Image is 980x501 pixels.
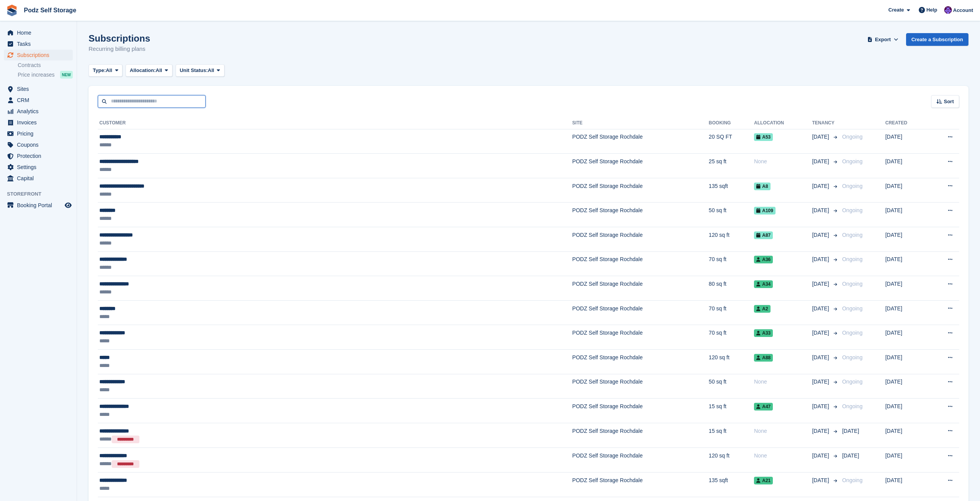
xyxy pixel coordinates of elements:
span: Sort [944,98,954,106]
td: [DATE] [885,129,928,154]
span: [DATE] [812,231,831,239]
span: A36 [754,256,773,263]
td: 50 sq ft [709,374,754,399]
span: All [106,67,112,74]
span: Sites [17,84,63,94]
td: [DATE] [885,300,928,325]
td: [DATE] [885,447,928,472]
img: Jawed Chowdhary [944,6,952,14]
td: [DATE] [885,251,928,276]
a: Podz Self Storage [21,4,79,17]
td: [DATE] [885,374,928,399]
span: A8 [754,183,770,190]
span: Settings [17,162,63,173]
div: None [754,452,812,460]
span: Ongoing [842,183,863,189]
span: Ongoing [842,379,863,385]
td: [DATE] [885,325,928,350]
td: 25 sq ft [709,154,754,178]
span: Export [875,36,891,44]
span: [DATE] [812,158,831,166]
span: Ongoing [842,305,863,312]
td: 15 sq ft [709,423,754,447]
a: menu [4,39,73,49]
td: PODZ Self Storage Rochdale [572,350,709,374]
span: A21 [754,477,773,484]
a: Price increases NEW [18,70,73,79]
span: [DATE] [812,476,831,484]
span: Storefront [7,190,77,198]
span: Help [926,6,937,14]
div: None [754,158,812,166]
span: [DATE] [842,428,859,434]
a: Contracts [18,62,73,69]
div: None [754,378,812,386]
a: menu [4,117,73,128]
span: Booking Portal [17,200,63,211]
td: 120 sq ft [709,350,754,374]
th: Customer [98,117,572,129]
span: Tasks [17,39,63,49]
span: Pricing [17,128,63,139]
td: [DATE] [885,203,928,227]
span: Ongoing [842,256,863,262]
a: Create a Subscription [906,33,968,46]
th: Created [885,117,928,129]
td: PODZ Self Storage Rochdale [572,203,709,227]
span: Ongoing [842,330,863,336]
td: PODZ Self Storage Rochdale [572,300,709,325]
td: [DATE] [885,178,928,203]
a: menu [4,128,73,139]
a: menu [4,84,73,94]
td: PODZ Self Storage Rochdale [572,399,709,423]
span: Ongoing [842,232,863,238]
a: menu [4,139,73,150]
span: A88 [754,354,773,362]
td: [DATE] [885,154,928,178]
h1: Subscriptions [89,33,150,44]
span: A53 [754,133,773,141]
td: [DATE] [885,399,928,423]
a: menu [4,27,73,38]
td: PODZ Self Storage Rochdale [572,276,709,301]
td: PODZ Self Storage Rochdale [572,129,709,154]
td: PODZ Self Storage Rochdale [572,154,709,178]
td: 120 sq ft [709,447,754,472]
span: Ongoing [842,477,863,483]
td: 15 sq ft [709,399,754,423]
th: Site [572,117,709,129]
td: 135 sqft [709,178,754,203]
td: PODZ Self Storage Rochdale [572,251,709,276]
td: [DATE] [885,423,928,447]
a: menu [4,200,73,211]
span: [DATE] [812,452,831,460]
span: [DATE] [812,427,831,435]
td: PODZ Self Storage Rochdale [572,325,709,350]
img: stora-icon-8386f47178a22dfd0bd8f6a31ec36ba5ce8667c1dd55bd0f319d3a0aa187defe.svg [6,5,18,16]
span: Allocation: [130,67,156,74]
span: A87 [754,231,773,239]
button: Type: All [89,64,122,77]
td: PODZ Self Storage Rochdale [572,473,709,497]
td: [DATE] [885,350,928,374]
a: menu [4,106,73,117]
span: Ongoing [842,207,863,213]
span: All [156,67,162,74]
a: menu [4,162,73,173]
span: Ongoing [842,158,863,164]
td: PODZ Self Storage Rochdale [572,178,709,203]
td: PODZ Self Storage Rochdale [572,227,709,252]
span: [DATE] [842,452,859,459]
span: Home [17,27,63,38]
td: 135 sqft [709,473,754,497]
a: menu [4,151,73,161]
span: A33 [754,329,773,337]
td: PODZ Self Storage Rochdale [572,374,709,399]
span: [DATE] [812,354,831,362]
button: Export [866,33,900,46]
td: PODZ Self Storage Rochdale [572,423,709,447]
span: Ongoing [842,134,863,140]
span: [DATE] [812,255,831,263]
button: Unit Status: All [176,64,224,77]
span: Account [953,7,973,14]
